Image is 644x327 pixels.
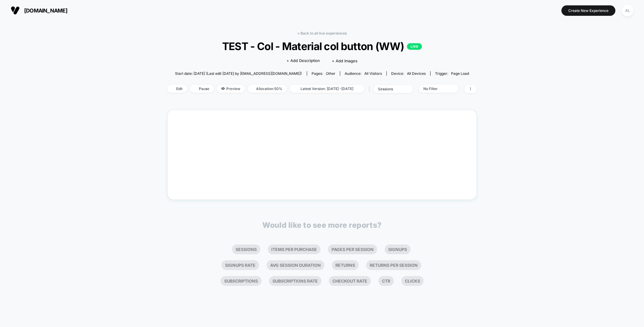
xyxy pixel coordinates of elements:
span: Allocation: 50% [248,85,287,93]
div: Pages: [312,71,335,76]
span: | [367,85,374,93]
li: Avg Session Duration [267,260,324,270]
li: Signups [385,244,411,254]
button: [DOMAIN_NAME] [9,6,69,15]
a: < Back to all live experiences [297,31,347,35]
span: Device: [386,71,430,76]
li: Sessions [232,244,260,254]
div: No Filter [423,86,447,91]
span: TEST - Col - Material col button (WW) [183,40,461,52]
button: Create New Experience [561,5,615,16]
span: all devices [407,71,426,76]
button: AL [620,4,635,17]
span: + Add Description [287,58,320,64]
span: Preview [217,85,245,93]
span: Page Load [451,71,469,76]
li: Returns Per Session [366,260,421,270]
span: Pause [190,85,214,93]
span: All Visitors [364,71,382,76]
li: Returns [332,260,359,270]
li: Pages Per Session [328,244,377,254]
span: [DOMAIN_NAME] [24,7,67,14]
span: Latest Version: [DATE] - [DATE] [290,85,364,93]
li: Clicks [401,276,424,286]
p: Would like to see more reports? [262,221,382,230]
span: Edit [167,85,187,93]
li: Subscriptions [221,276,261,286]
span: other [326,71,335,76]
li: Checkout Rate [329,276,371,286]
img: Visually logo [11,6,20,15]
span: + Add Images [332,58,357,63]
li: Ctr [378,276,394,286]
span: Start date: [DATE] (Last edit [DATE] by [EMAIL_ADDRESS][DOMAIN_NAME]) [175,71,302,76]
div: Audience: [345,71,382,76]
p: LIVE [407,43,422,50]
div: Trigger: [435,71,469,76]
div: AL [622,5,633,16]
li: Items Per Purchase [268,244,321,254]
li: Signups Rate [222,260,259,270]
div: sessions [378,87,402,91]
li: Subscriptions Rate [269,276,321,286]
